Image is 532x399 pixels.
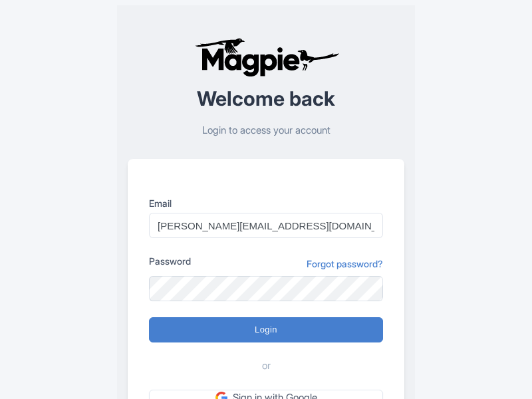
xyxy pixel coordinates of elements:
a: Forgot password? [307,257,383,271]
h2: Welcome back [128,88,404,110]
p: Login to access your account [128,123,404,138]
label: Password [149,254,191,268]
input: Login [149,317,383,342]
img: logo-ab69f6fb50320c5b225c76a69d11143b.png [192,37,341,77]
label: Email [149,196,383,210]
input: you@example.com [149,213,383,238]
span: or [262,358,271,374]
